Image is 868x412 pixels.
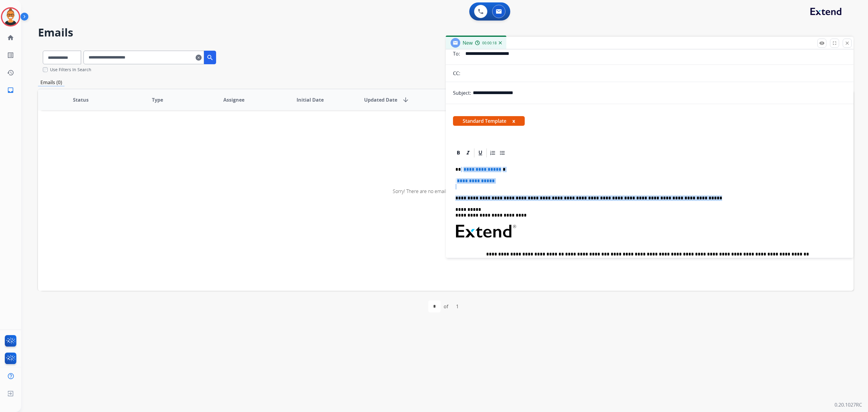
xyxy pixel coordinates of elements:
[463,40,473,46] span: New
[2,8,19,25] img: avatar
[832,40,837,46] mat-icon: fullscreen
[453,116,525,126] span: Standard Template
[152,96,163,103] span: Type
[402,96,409,103] mat-icon: arrow_downward
[364,96,397,103] span: Updated Date
[7,69,14,76] mat-icon: history
[482,41,497,46] span: 00:00:18
[453,89,471,97] p: Subject:
[7,52,14,59] mat-icon: list_alt
[451,300,464,312] div: 1
[453,50,460,57] p: To:
[454,148,463,157] div: Bold
[393,188,494,195] span: Sorry! There are no emails to display for current
[835,401,862,408] p: 0.20.1027RC
[476,148,485,157] div: Underline
[206,54,214,61] mat-icon: search
[38,27,854,39] h2: Emails
[38,79,64,86] p: Emails (0)
[7,34,14,41] mat-icon: home
[196,54,202,61] mat-icon: clear
[819,40,825,46] mat-icon: remove_red_eye
[7,87,14,94] mat-icon: inbox
[464,148,473,157] div: Italic
[844,40,850,46] mat-icon: close
[50,67,91,73] label: Use Filters In Search
[73,96,89,103] span: Status
[297,96,324,103] span: Initial Date
[512,117,515,125] button: x
[444,303,448,310] div: of
[488,148,497,157] div: Ordered List
[223,96,244,103] span: Assignee
[498,148,507,157] div: Bullet List
[453,70,460,77] p: CC:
